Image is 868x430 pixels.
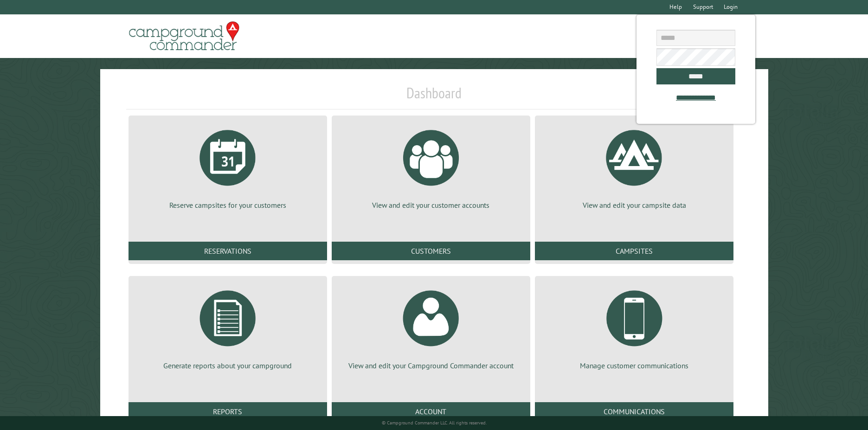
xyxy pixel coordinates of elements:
[546,360,722,371] p: Manage customer communications
[546,283,722,371] a: Manage customer communications
[140,360,316,371] p: Generate reports about your campground
[343,360,519,371] p: View and edit your Campground Commander account
[535,242,733,260] a: Campsites
[332,402,530,421] a: Account
[343,283,519,371] a: View and edit your Campground Commander account
[140,200,316,210] p: Reserve campsites for your customers
[546,200,722,210] p: View and edit your campsite data
[343,200,519,210] p: View and edit your customer accounts
[129,402,327,421] a: Reports
[343,123,519,210] a: View and edit your customer accounts
[140,123,316,210] a: Reserve campsites for your customers
[140,283,316,371] a: Generate reports about your campground
[535,402,733,421] a: Communications
[129,242,327,260] a: Reservations
[332,242,530,260] a: Customers
[382,420,487,426] small: © Campground Commander LLC. All rights reserved.
[546,123,722,210] a: View and edit your campsite data
[126,84,742,109] h1: Dashboard
[126,18,242,54] img: Campground Commander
